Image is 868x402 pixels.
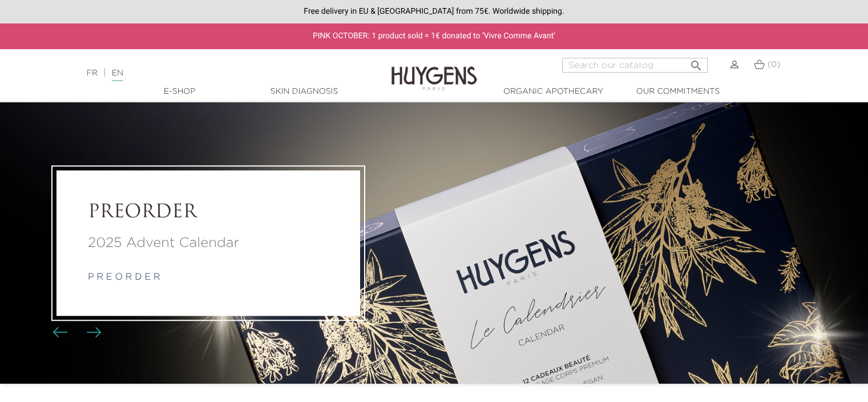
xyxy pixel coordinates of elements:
[391,48,477,92] img: Huygens
[496,86,611,98] a: Organic Apothecary
[57,324,94,341] div: Carousel buttons
[88,202,329,224] a: PREORDER
[562,58,708,73] input: Search
[247,86,361,98] a: Skin Diagnosis
[689,55,703,69] i: 
[112,69,123,81] a: EN
[768,61,780,69] span: (0)
[88,233,329,253] a: 2025 Advent Calendar
[123,86,237,98] a: E-Shop
[81,66,353,80] div: |
[88,273,160,282] a: p r e o r d e r
[621,86,735,98] a: Our commitments
[87,69,98,77] a: FR
[686,54,706,70] button: 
